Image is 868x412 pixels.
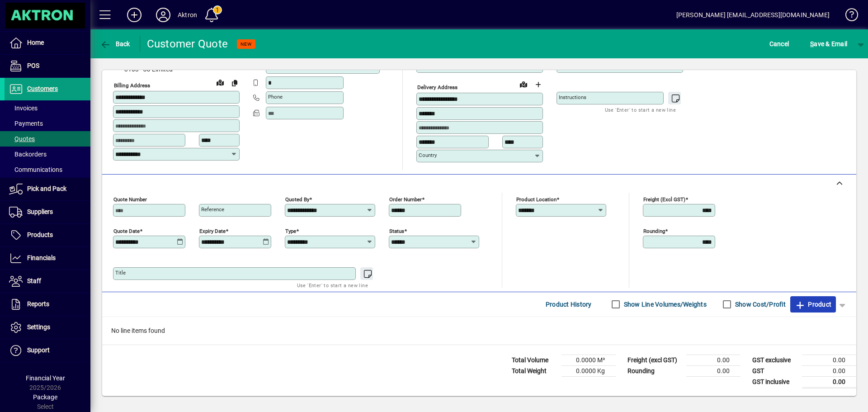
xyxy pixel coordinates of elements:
td: GST inclusive [748,376,802,388]
label: Show Line Volumes/Weights [622,300,707,309]
td: 0.00 [686,355,741,365]
td: 0.0000 M³ [561,355,616,365]
button: Cancel [767,36,792,52]
td: 0.00 [802,376,856,388]
mat-label: Product location [516,196,557,202]
mat-label: Freight (excl GST) [643,196,685,202]
a: Pick and Pack [5,178,90,200]
span: Communications [9,166,62,173]
td: Freight (excl GST) [623,355,686,365]
span: Financial Year [26,374,65,382]
a: Communications [5,162,90,177]
td: GST exclusive [748,355,802,365]
div: No line items found [102,317,856,345]
span: Cancel [769,37,789,51]
a: Staff [5,270,90,293]
td: 0.00 [686,365,741,376]
mat-label: Type [285,227,296,234]
mat-label: Country [419,152,437,158]
td: Total Volume [507,355,561,365]
button: Product History [542,296,595,313]
span: Staff [27,277,41,284]
span: Support [27,346,50,354]
a: View on map [516,77,531,91]
a: Payments [5,116,90,131]
span: Settings [27,323,50,331]
button: Back [98,36,132,52]
td: Total Weight [507,365,561,376]
a: View on map [213,75,227,90]
button: Product [790,296,836,313]
mat-hint: Use 'Enter' to start a new line [297,280,368,290]
mat-label: Quoted by [285,196,309,202]
button: Choose address [531,77,545,92]
a: Knowledge Base [839,2,857,31]
span: NEW [241,41,252,47]
td: Rounding [623,365,686,376]
span: Reports [27,300,49,308]
a: Support [5,339,90,362]
td: 0.00 [802,365,856,376]
app-page-header-button: Back [90,36,140,52]
button: Save & Email [806,36,852,52]
a: Financials [5,247,90,270]
td: GST [748,365,802,376]
span: Financials [27,254,56,261]
span: Package [33,393,57,401]
label: Show Cost/Profit [733,300,786,309]
mat-label: Reference [201,206,224,213]
mat-label: Quote number [113,196,147,202]
td: 0.0000 Kg [561,365,616,376]
span: Suppliers [27,208,53,215]
mat-label: Order number [389,196,422,202]
a: POS [5,55,90,77]
span: Back [100,40,130,47]
span: Product History [546,297,592,312]
mat-label: Rounding [643,227,665,234]
span: POS [27,62,39,69]
button: Profile [149,7,178,23]
a: Settings [5,316,90,339]
button: Copy to Delivery address [227,76,242,90]
span: Backorders [9,151,47,158]
mat-label: Phone [268,94,283,100]
span: Home [27,39,44,46]
span: Invoices [9,104,38,112]
span: S [810,40,814,47]
mat-label: Expiry date [199,227,226,234]
mat-hint: Use 'Enter' to start a new line [605,104,676,115]
span: ave & Email [810,37,847,51]
a: Home [5,32,90,54]
td: 0.00 [802,355,856,365]
a: Backorders [5,147,90,162]
mat-label: Quote date [113,227,140,234]
span: Quotes [9,135,35,142]
mat-label: Instructions [559,94,586,100]
span: Payments [9,120,43,127]
a: Suppliers [5,201,90,223]
div: Customer Quote [147,37,228,51]
mat-label: Title [115,270,126,276]
span: Pick and Pack [27,185,66,192]
a: Reports [5,293,90,316]
div: Aktron [178,8,197,22]
span: Product [795,297,831,312]
a: Invoices [5,100,90,116]
button: Add [120,7,149,23]
div: [PERSON_NAME] [EMAIL_ADDRESS][DOMAIN_NAME] [676,8,830,22]
mat-label: Status [389,227,404,234]
span: Products [27,231,53,238]
a: Products [5,224,90,246]
a: Quotes [5,131,90,147]
span: Customers [27,85,58,92]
